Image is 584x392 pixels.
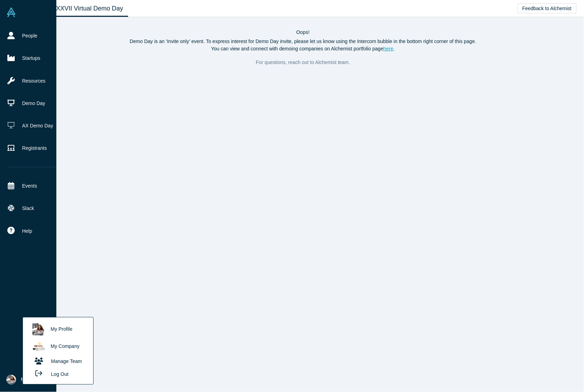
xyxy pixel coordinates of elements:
a: here [383,46,394,51]
img: Agtools's profile [32,341,44,353]
img: Martha Montoya's profile [32,323,44,336]
a: Class XXXVII Virtual Demo Day [29,0,128,17]
span: My Account [21,376,46,383]
p: Demo Day is an ‘Invite only’ event. To express interest for Demo Day invite, please let us know u... [29,38,577,52]
a: Manage Team [29,355,87,367]
a: My Profile [29,321,87,338]
p: For questions, reach out to Alchemist team. [29,57,577,67]
img: Martha Montoya's Account [6,375,16,385]
a: My Company [29,338,87,355]
img: Alchemist Vault Logo [6,7,16,17]
button: Feedback to Alchemist [517,3,577,13]
button: Log Out [29,367,71,380]
h4: Oops! [29,29,577,35]
span: Help [22,227,32,235]
button: My Account [6,375,46,385]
